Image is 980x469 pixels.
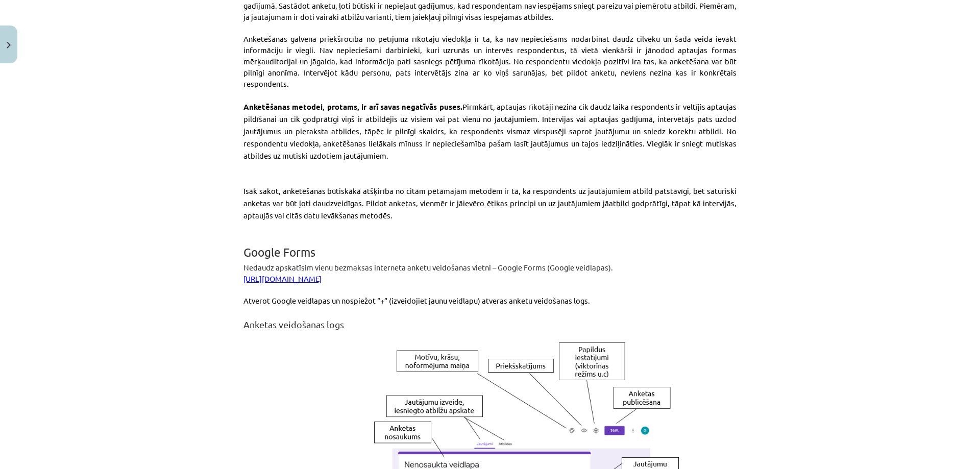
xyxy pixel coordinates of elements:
[243,274,322,283] a: [URL][DOMAIN_NAME]
[243,34,737,88] span: Anketēšanas galvenā priekšrocība no pētījuma rīkotāju viedokļa ir tā, ka nav nepieciešams nodarbi...
[243,186,737,220] span: Īsāk sakot, anketēšanas būtiskākā atšķirība no citām pētāmajām metodēm ir tā, ka respondents uz j...
[243,295,590,305] span: Atverot Google veidlapas un nospiežot “+” (izveidojiet jaunu veidlapu) atveras anketu veidošanas ...
[243,262,613,272] span: Nedaudz apskatīsim vienu bezmaksas interneta anketu veidošanas vietni – Google Forms (Google veid...
[243,102,737,160] span: Pirmkārt, aptaujas rīkotāji nezina cik daudz laika respondents ir veltījis aptaujas pildīšanai un...
[243,306,737,331] h2: Anketas veidošanas logs
[243,102,462,112] span: Anketēšanas metodei, protams, ir arī savas negatīvās puses.
[7,42,11,48] img: icon-close-lesson-0947bae3869378f0d4975bcd49f059093ad1ed9edebbc8119c70593378902aed.svg
[243,227,737,259] h1: Google Forms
